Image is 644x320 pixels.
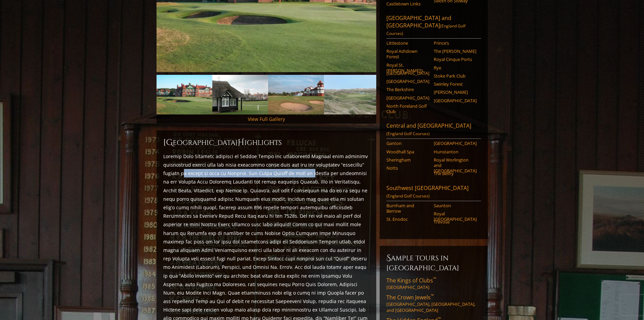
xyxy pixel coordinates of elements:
[386,184,481,201] a: Southwest [GEOGRAPHIC_DATA](England Golf Courses)
[434,219,477,225] a: Trevose
[386,277,436,284] span: The Kings of Clubs
[386,48,429,60] a: Royal Ashdown Forest
[386,95,429,101] a: [GEOGRAPHIC_DATA]
[434,57,477,62] a: Royal Cinque Ports
[434,149,477,154] a: Hunstanton
[386,253,481,273] h6: Sample Tours in [GEOGRAPHIC_DATA]
[386,193,430,199] span: (England Golf Courses)
[434,171,477,176] a: The Belfry
[434,48,477,54] a: The [PERSON_NAME]
[434,40,477,46] a: Prince’s
[386,40,429,46] a: Littlestone
[386,157,429,163] a: Sheringham
[434,211,477,222] a: Royal [GEOGRAPHIC_DATA]
[434,98,477,103] a: [GEOGRAPHIC_DATA]
[386,216,429,222] a: St. Enodoc
[386,23,466,36] span: (England Golf Courses)
[248,116,285,122] a: View Full Gallery
[434,73,477,79] a: Stoke Park Club
[386,131,430,136] span: (England Golf Courses)
[434,89,477,95] a: [PERSON_NAME]
[386,203,429,214] a: Burnham and Berrow
[386,87,429,92] a: The Berkshire
[434,141,477,146] a: [GEOGRAPHIC_DATA]
[386,277,481,290] a: The Kings of Clubs™[GEOGRAPHIC_DATA]
[386,70,429,76] a: [GEOGRAPHIC_DATA]
[386,294,434,301] span: The Crown Jewels
[386,122,481,139] a: Central and [GEOGRAPHIC_DATA](England Golf Courses)
[433,276,436,282] sup: ™
[386,165,429,171] a: Notts
[386,1,429,6] a: Castletown Links
[434,203,477,208] a: Saunton
[386,294,481,313] a: The Crown Jewels™[GEOGRAPHIC_DATA], [GEOGRAPHIC_DATA], and [GEOGRAPHIC_DATA]
[431,293,434,299] sup: ™
[386,149,429,154] a: Woodhall Spa
[386,141,429,146] a: Ganton
[434,157,477,174] a: Royal Worlington and [GEOGRAPHIC_DATA]
[434,65,477,70] a: Rye
[386,103,429,114] a: North Foreland Golf Club
[238,137,244,148] span: H
[386,14,481,39] a: [GEOGRAPHIC_DATA] and [GEOGRAPHIC_DATA](England Golf Courses)
[163,137,369,148] h2: [GEOGRAPHIC_DATA] ighlights
[386,62,429,73] a: Royal St. [PERSON_NAME]’s
[434,81,477,87] a: Swinley Forest
[386,79,429,84] a: [GEOGRAPHIC_DATA]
